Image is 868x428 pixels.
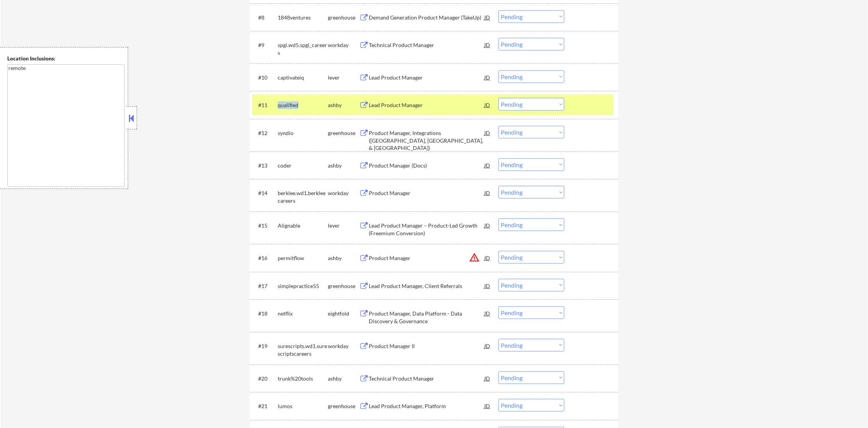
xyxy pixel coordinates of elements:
[258,74,272,81] div: #10
[278,74,328,81] div: captivateiq
[278,129,328,137] div: syndio
[258,129,272,137] div: #12
[369,222,484,237] div: Lead Product Manager – Product-Led Growth (Freemium Conversion)
[369,310,484,325] div: Product Manager, Data Platform - Data Discovery & Governance
[258,41,272,49] div: #9
[278,222,328,229] div: Alignable
[258,222,272,229] div: #15
[328,189,359,197] div: workday
[328,342,359,350] div: workday
[278,14,328,21] div: 1848ventures
[278,375,328,382] div: trunk%20tools
[369,342,484,350] div: Product Manager II
[278,41,328,56] div: spgi.wd5.spgi_careers
[328,222,359,229] div: lever
[484,371,491,385] div: JD
[328,310,359,317] div: eightfold
[278,254,328,262] div: permitflow
[469,252,480,263] button: warning_amber
[328,74,359,81] div: lever
[484,218,491,232] div: JD
[328,41,359,49] div: workday
[258,14,272,21] div: #8
[278,189,328,204] div: berklee.wd1.berkleecareers
[328,282,359,290] div: greenhouse
[369,162,484,169] div: Product Manager (Docs)
[328,402,359,410] div: greenhouse
[7,55,125,62] div: Location Inclusions:
[369,41,484,49] div: Technical Product Manager
[484,251,491,265] div: JD
[484,98,491,112] div: JD
[278,310,328,317] div: netflix
[258,402,272,410] div: #21
[278,162,328,169] div: coder
[369,282,484,290] div: Lead Product Manager, Client Referrals
[278,342,328,357] div: surescripts.wd1.surescriptscareers
[328,254,359,262] div: ashby
[369,402,484,410] div: Lead Product Manager, Platform
[258,189,272,197] div: #14
[484,186,491,200] div: JD
[328,162,359,169] div: ashby
[258,282,272,290] div: #17
[258,310,272,317] div: #18
[484,70,491,84] div: JD
[484,306,491,320] div: JD
[369,101,484,109] div: Lead Product Manager
[484,399,491,413] div: JD
[328,129,359,137] div: greenhouse
[278,282,328,290] div: simplepractice55
[484,10,491,24] div: JD
[484,126,491,140] div: JD
[369,14,484,21] div: Demand Generation Product Manager (TakeUp)
[369,254,484,262] div: Product Manager
[484,158,491,172] div: JD
[258,342,272,350] div: #19
[484,279,491,293] div: JD
[484,339,491,353] div: JD
[258,375,272,382] div: #20
[278,402,328,410] div: lumos
[258,162,272,169] div: #13
[369,189,484,197] div: Product Manager
[369,74,484,81] div: Lead Product Manager
[258,254,272,262] div: #16
[258,101,272,109] div: #11
[328,14,359,21] div: greenhouse
[328,375,359,382] div: ashby
[328,101,359,109] div: ashby
[369,129,484,152] div: Product Manager, Integrations ([GEOGRAPHIC_DATA], [GEOGRAPHIC_DATA], & [GEOGRAPHIC_DATA])
[369,375,484,382] div: Technical Product Manager
[278,101,328,109] div: qualified
[484,38,491,52] div: JD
